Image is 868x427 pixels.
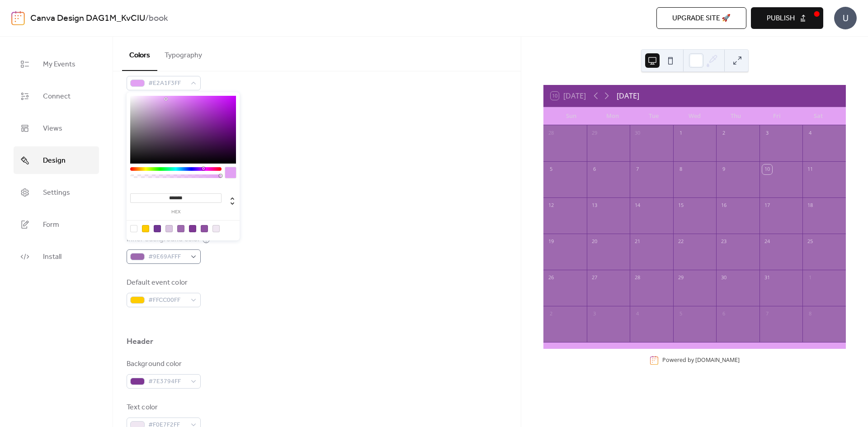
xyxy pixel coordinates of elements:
div: Sun [551,107,592,125]
b: book [149,10,168,27]
div: 9 [719,164,729,174]
a: Views [14,114,99,142]
div: rgb(218, 198, 225) [165,225,173,232]
div: rgb(158, 105, 175) [177,225,184,232]
a: Install [14,243,99,270]
span: Settings [43,186,70,200]
a: Design [14,146,99,174]
div: 13 [590,201,599,211]
button: Upgrade site 🚀 [656,7,746,29]
span: Design [43,154,66,168]
img: logo [11,11,25,25]
div: rgb(126, 55, 148) [189,225,196,232]
div: 6 [590,164,599,174]
span: #7E3794FF [148,376,186,387]
div: 18 [805,201,815,211]
span: #FFCC00FF [148,295,186,306]
div: 29 [676,273,686,283]
div: 10 [762,164,772,174]
div: rgba(0, 0, 0, 0) [130,225,137,232]
span: Connect [43,89,71,103]
div: 5 [676,309,686,319]
span: #E2A1F3FF [148,78,186,89]
div: 28 [632,273,642,283]
div: 12 [546,201,556,211]
div: 1 [676,128,686,138]
div: 26 [546,273,556,283]
div: 8 [805,309,815,319]
span: Form [43,218,59,232]
div: 14 [632,201,642,211]
div: [DATE] [617,90,639,101]
label: hex [130,210,222,215]
div: 8 [676,164,686,174]
div: rgb(240, 231, 242) [212,225,220,232]
div: 16 [719,201,729,211]
div: rgb(142, 80, 161) [201,225,208,232]
div: rgb(255, 204, 0) [142,225,149,232]
div: U [834,7,857,29]
div: 3 [762,128,772,138]
a: Settings [14,178,99,206]
div: 3 [590,309,599,319]
div: 30 [632,128,642,138]
div: Mon [592,107,633,125]
a: My Events [14,50,99,78]
div: 30 [719,273,729,283]
div: 21 [632,237,642,247]
div: Inner background color [127,234,200,245]
div: Header [127,336,154,347]
a: Canva Design DAG1M_KvCIU [30,10,145,27]
div: 7 [762,309,772,319]
b: / [145,10,149,27]
div: 2 [546,309,556,319]
div: 19 [546,237,556,247]
div: 5 [546,164,556,174]
span: Install [43,250,61,264]
div: 15 [676,201,686,211]
div: Thu [715,107,756,125]
div: 4 [805,128,815,138]
span: Publish [767,13,795,24]
div: 31 [762,273,772,283]
span: Views [43,122,62,136]
div: 29 [590,128,599,138]
div: 28 [546,128,556,138]
div: Text color [127,402,199,413]
div: Background color [127,61,199,71]
div: Sat [797,107,839,125]
div: 25 [805,237,815,247]
div: 6 [719,309,729,319]
div: Wed [674,107,715,125]
span: Upgrade site 🚀 [672,13,731,24]
div: Tue [633,107,674,125]
a: [DOMAIN_NAME] [695,356,740,364]
span: My Events [43,57,75,71]
div: Default event color [127,277,199,288]
div: 22 [676,237,686,247]
div: 2 [719,128,729,138]
div: Background color [127,359,199,370]
div: 23 [719,237,729,247]
div: 27 [590,273,599,283]
div: Fri [756,107,797,125]
button: Colors [122,37,157,71]
div: 1 [805,273,815,283]
a: Form [14,211,99,238]
button: Publish [751,7,823,29]
span: #9E69AFFF [148,252,186,263]
div: 11 [805,164,815,174]
div: 24 [762,237,772,247]
div: 4 [632,309,642,319]
div: 7 [632,164,642,174]
div: Powered by [662,356,740,364]
a: Connect [14,82,99,110]
button: Typography [157,37,209,70]
div: 20 [590,237,599,247]
div: rgb(112, 53, 147) [154,225,161,232]
div: 17 [762,201,772,211]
